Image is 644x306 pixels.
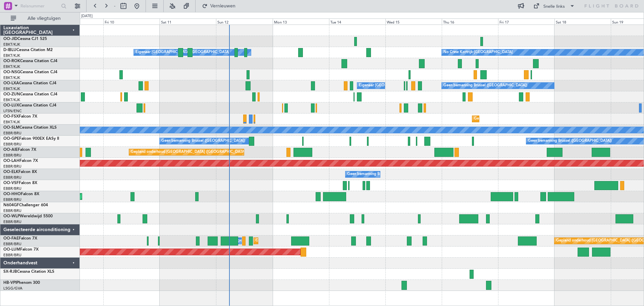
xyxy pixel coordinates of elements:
[256,239,348,243] font: Gepland onderhoud vliegbasis [GEOGRAPHIC_DATA]
[20,1,59,11] input: Reisnummer
[160,18,216,25] div: Sat 11
[7,13,73,24] button: Alle vliegtuigen
[3,103,56,107] a: OO-LUXCessna Citation CJ4
[19,159,38,163] font: Falcon 7X
[17,37,47,41] font: Cessna CJ1 525
[136,50,230,54] font: Eigenaar [GEOGRAPHIC_DATA]-[GEOGRAPHIC_DATA]
[19,137,59,141] font: Falcon 900EX EASy II
[3,137,59,141] a: OO-GPEFalcon 900EX EASy II
[19,181,37,185] font: Falcon 8X
[329,18,385,25] div: Tue 14
[114,3,115,9] font: -
[20,214,53,218] font: Wereldwijd 5500
[3,81,19,85] font: OO-LXA
[3,164,21,169] a: EBBR/BRU
[3,48,16,52] font: D-IBLU
[3,159,38,163] a: OO-LAHFalcon 7X
[3,108,22,114] a: LFSN/ENC
[3,248,20,252] font: OO-LUM
[3,137,19,141] font: OO-GPE
[19,203,48,207] font: Challenger 604
[3,281,40,285] a: HB-VPIPhenom 300
[3,131,21,136] font: EBBR/BRU
[19,126,57,130] font: Cessna Citation XLS
[3,270,17,274] font: SX-RJB
[3,75,20,80] a: EBKT/KJK
[3,153,21,158] a: EBBR/BRU
[16,48,53,52] font: Cessna Citation M2
[3,192,39,196] a: OO-HHOFalcon 8X
[3,92,57,96] a: OO-ZUNCessna Citation CJ4
[3,186,21,191] font: EBBR/BRU
[28,15,61,21] font: Alle vliegtuigen
[3,48,53,52] a: D-IBLUCessna Citation M2
[3,59,57,63] a: OO-ROKCessna Citation CJ4
[3,53,20,58] a: EBKT/KJK
[3,97,20,102] a: EBKT/KJK
[3,59,20,63] font: OO-ROK
[3,219,21,224] a: EBBR/BRU
[3,126,19,130] font: OO-SLM
[19,103,56,107] font: Cessna Citation CJ4
[474,117,588,121] font: Gepland onderhoud [GEOGRAPHIC_DATA]-[GEOGRAPHIC_DATA]
[103,18,160,25] div: Fri 10
[443,50,513,54] font: No Crew Kortrijk-[GEOGRAPHIC_DATA]
[3,148,36,152] a: OO-AIEFalcon 7X
[3,270,54,274] a: SX-RJBCessna Citation XLS
[131,150,247,154] font: Gepland onderhoud [GEOGRAPHIC_DATA] ([GEOGRAPHIC_DATA])
[3,203,19,207] font: N604GF
[442,18,498,25] div: Thu 16
[3,192,21,196] font: OO-HHO
[3,86,20,91] font: EBKT/KJK
[3,286,22,291] a: LSGG/GVA
[554,18,611,25] div: Sat 18
[3,148,18,152] font: OO-AIE
[3,70,57,74] a: OO-NSGCessna Citation CJ4
[530,1,578,11] button: Snelle links
[3,70,20,74] font: OO-NSG
[3,281,16,285] font: HB-VPI
[3,208,21,213] a: EBBR/BRU
[3,236,37,241] a: OO-FAEFalcon 7X
[3,253,21,258] a: EBBR/BRU
[359,84,453,87] font: Eigenaar [GEOGRAPHIC_DATA]-[GEOGRAPHIC_DATA]
[3,81,56,85] a: OO-LXACessna Citation CJ4
[3,175,21,180] a: EBBR/BRU
[3,115,19,119] font: OO-FSX
[3,103,19,107] font: OO-LUX
[3,120,20,125] font: EBKT/KJK
[3,92,20,96] font: OO-ZUN
[3,142,21,147] font: EBBR/BRU
[3,37,17,41] font: OO-JID
[3,214,20,218] font: OO-WLP
[20,248,39,252] font: Falcon 7X
[161,139,245,143] font: Geen bemanning Brussel ([GEOGRAPHIC_DATA])
[3,64,20,69] a: EBKT/KJK
[3,159,19,163] font: OO-LAH
[20,59,57,63] font: Cessna Citation CJ4
[3,42,20,47] a: EBKT/KJK
[18,170,37,174] font: Falcon 8X
[19,236,37,241] font: Falcon 7X
[443,84,527,87] font: Geen bemanning Brussel ([GEOGRAPHIC_DATA])
[3,37,47,41] a: OO-JIDCessna CJ1 525
[498,18,554,25] div: Fri 17
[3,242,21,247] a: EBBR/BRU
[3,197,21,202] a: EBBR/BRU
[3,181,37,185] a: OO-VSFFalcon 8X
[543,3,565,9] font: Snelle links
[20,92,57,96] font: Cessna Citation CJ4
